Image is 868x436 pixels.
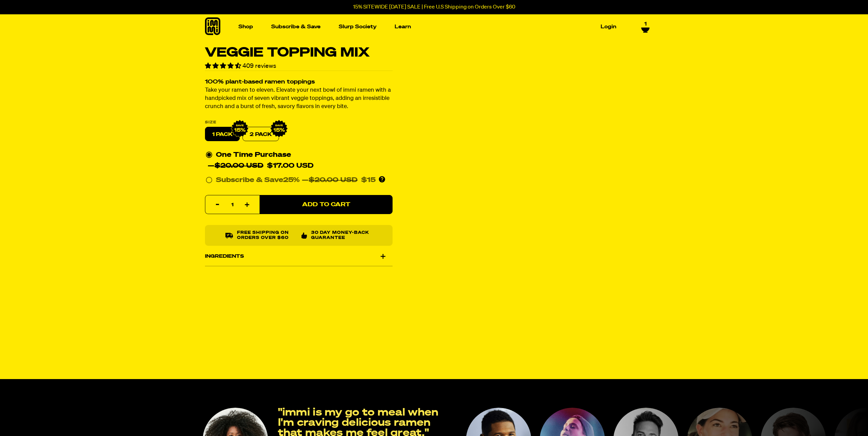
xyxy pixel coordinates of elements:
span: 1 [644,21,647,27]
img: IMG_9632.png [231,120,249,138]
span: $15 [361,177,376,184]
a: Shop [236,21,256,32]
p: 30 Day Money-Back Guarantee [311,231,372,241]
p: Free shipping on orders over $60 [237,231,296,241]
button: Add to Cart [260,195,393,214]
span: Add to Cart [302,202,350,208]
nav: Main navigation [236,14,619,39]
h1: Veggie Topping Mix [205,46,393,59]
a: Slurp Society [336,21,379,32]
p: Take your ramen to eleven. Elevate your next bowl of immi ramen with a handpicked mix of seven vi... [205,87,393,111]
del: $20.00 USD [215,163,263,169]
input: quantity [209,196,255,215]
label: 1 PACK [205,127,240,141]
div: Subscribe & Save [216,175,300,186]
a: Learn [392,21,414,32]
span: 25% [283,177,300,184]
label: Size [205,121,393,124]
span: 409 reviews [242,63,276,69]
span: $17.00 USD [267,163,313,169]
img: IMG_9632.png [270,120,288,138]
div: Ingredients [205,247,393,266]
div: — [208,161,313,171]
div: — [302,175,376,186]
a: Login [598,21,619,32]
a: Subscribe & Save [268,21,323,32]
del: $20.00 USD [309,177,357,184]
label: 2 PACK [242,127,279,141]
a: 1 [641,21,650,33]
div: One Time Purchase [206,150,392,171]
h2: 100% plant-based ramen toppings [205,79,393,85]
span: 4.34 stars [205,63,242,69]
p: 15% SITEWIDE [DATE] SALE | Free U.S Shipping on Orders Over $60 [353,4,515,10]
